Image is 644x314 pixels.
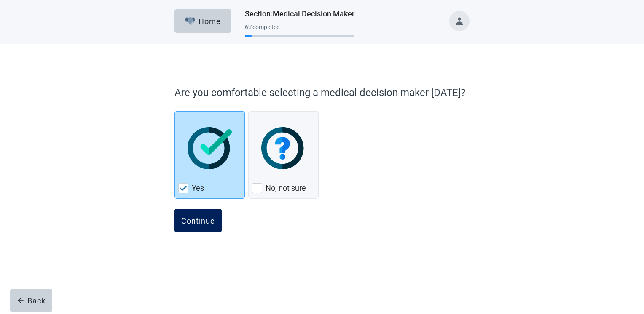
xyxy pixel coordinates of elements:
label: No, not sure [266,183,306,193]
div: Back [17,296,46,305]
div: 6 % completed [245,24,354,30]
div: No, not sure, checkbox, not checked [248,111,319,199]
button: ElephantHome [174,9,231,33]
div: Home [185,17,221,25]
button: Continue [174,209,222,232]
span: arrow-left [17,297,24,304]
button: arrow-leftBack [10,289,52,312]
h1: Section : Medical Decision Maker [245,8,354,20]
div: Progress section [245,20,354,41]
label: Yes [192,183,204,193]
div: Yes, checkbox, checked [174,111,245,199]
button: Toggle account menu [449,11,470,31]
div: Continue [181,216,215,225]
img: Elephant [185,17,196,25]
p: Are you comfortable selecting a medical decision maker [DATE]? [174,85,465,100]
